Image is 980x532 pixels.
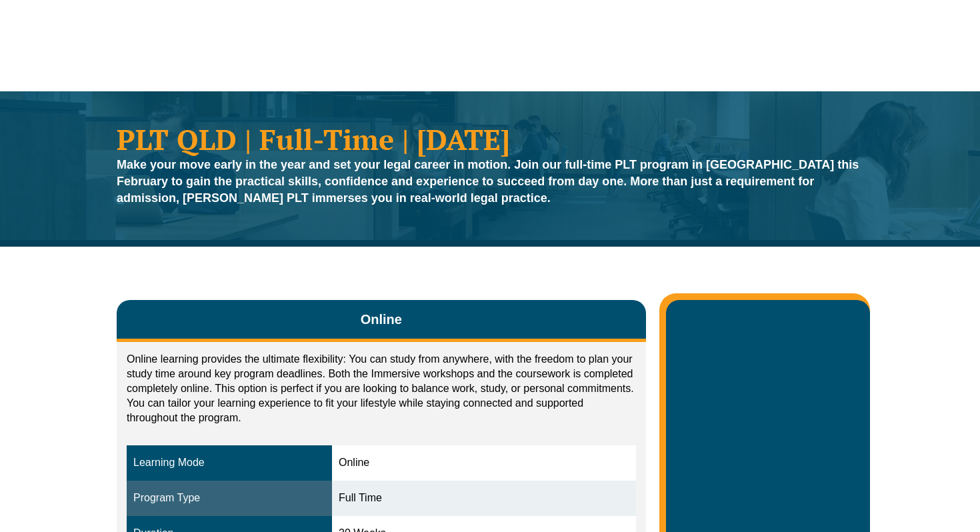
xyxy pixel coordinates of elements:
div: Full Time [339,491,629,506]
div: Learning Mode [133,455,325,471]
p: Online learning provides the ultimate flexibility: You can study from anywhere, with the freedom ... [127,352,636,425]
div: Online [339,455,629,471]
span: Online [361,310,402,329]
strong: Make your move early in the year and set your legal career in motion. Join our full-time PLT prog... [117,158,859,205]
h1: PLT QLD | Full-Time | [DATE] [117,125,863,153]
div: Program Type [133,491,325,506]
